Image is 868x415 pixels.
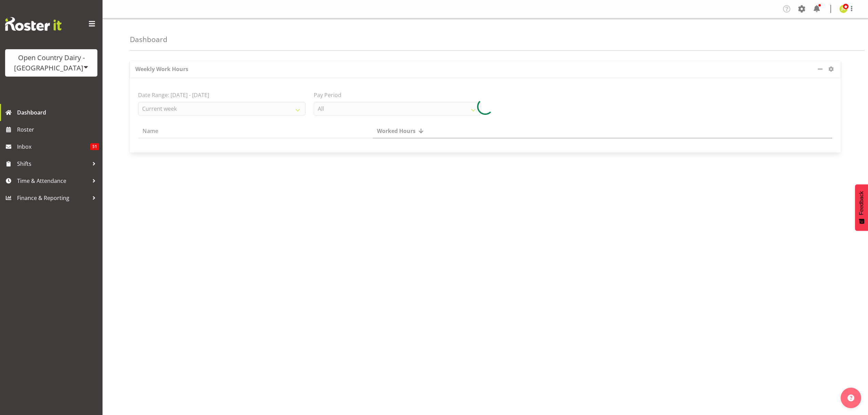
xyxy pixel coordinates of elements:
[17,107,99,118] span: Dashboard
[17,176,89,186] span: Time & Attendance
[17,124,99,135] span: Roster
[130,36,167,43] h4: Dashboard
[17,142,90,152] span: Inbox
[847,394,854,401] img: help-xxl-2.png
[90,143,99,150] span: 51
[839,5,847,13] img: jessica-greenwood7429.jpg
[17,159,89,169] span: Shifts
[858,191,865,215] span: Feedback
[17,193,89,203] span: Finance & Reporting
[855,184,868,231] button: Feedback - Show survey
[12,53,91,73] div: Open Country Dairy - [GEOGRAPHIC_DATA]
[5,17,62,31] img: Rosterit website logo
